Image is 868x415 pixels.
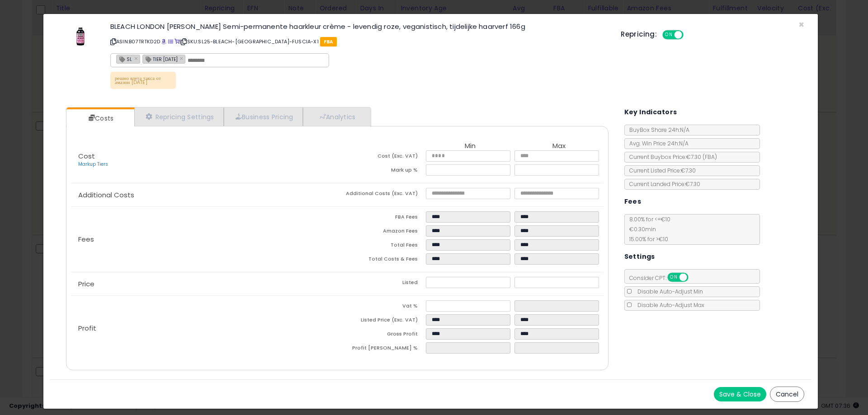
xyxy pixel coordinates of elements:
span: TIER [DATE] [143,55,178,63]
h5: Repricing: [621,31,657,38]
span: €0.30 min [625,225,656,233]
span: 15.00 % for > €10 [625,235,668,243]
th: Min [426,142,514,150]
td: Vat % [337,300,426,314]
a: Analytics [303,107,370,126]
h3: BLEACH LONDON [PERSON_NAME] Semi-permanente haarkleur crème - levendig roze, veganistisch, tijdel... [110,23,607,30]
a: × [180,54,185,62]
span: × [798,18,804,31]
p: Cost [71,153,337,168]
button: Cancel [770,387,804,402]
span: FBA [320,37,337,47]
img: 3179jUbTyuL._SL60_.jpg [67,23,94,50]
td: Listed Price (Exc. VAT) [337,314,426,328]
span: OFF [687,274,701,281]
td: Profit [PERSON_NAME] % [337,342,426,356]
p: Fees [71,236,337,243]
button: Save & Close [714,387,766,401]
td: Mark up % [337,164,426,178]
p: Profit [71,325,337,332]
td: Gross Profit [337,328,426,342]
span: Current Buybox Price: [625,153,717,161]
p: Additional Costs [71,191,337,199]
span: Current Listed Price: €7.30 [625,167,696,174]
span: OFF [682,31,697,39]
a: × [134,54,140,62]
h5: Fees [624,196,642,207]
a: BuyBox page [161,38,166,45]
span: Current Landed Price: €7.30 [625,180,700,188]
td: Cost (Exc. VAT) [337,150,426,164]
span: Avg. Win Price 24h: N/A [625,140,689,147]
span: ( FBA ) [703,153,717,161]
td: Total Costs & Fees [337,253,426,267]
a: Your listing only [175,38,179,45]
a: Costs [66,109,133,127]
span: €7.30 [686,153,717,161]
span: Consider CPT: [625,274,700,282]
span: Disable Auto-Adjust Max [633,301,704,309]
a: All offer listings [168,38,173,45]
span: BuyBox Share 24h: N/A [625,126,689,134]
p: решно взета такса от амазон [DATE] [110,72,176,89]
span: SL [117,55,132,63]
p: Price [71,280,337,288]
h5: Key Indicators [624,107,677,118]
h5: Settings [624,251,655,262]
a: Markup Tiers [78,161,108,168]
p: ASIN: B07TRTKD2D | SKU: SL25-BLEACH-[GEOGRAPHIC_DATA]-FUSCIA-X1 [110,34,607,49]
td: Amazon Fees [337,225,426,239]
span: ON [668,274,679,281]
span: ON [663,31,675,39]
td: FBA Fees [337,211,426,225]
th: Max [514,142,603,150]
td: Listed [337,277,426,291]
span: 8.00 % for <= €10 [625,215,670,243]
a: Repricing Settings [134,107,224,126]
span: Disable Auto-Adjust Min [633,288,703,295]
td: Total Fees [337,239,426,253]
td: Additional Costs (Exc. VAT) [337,188,426,202]
a: Business Pricing [224,107,303,126]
